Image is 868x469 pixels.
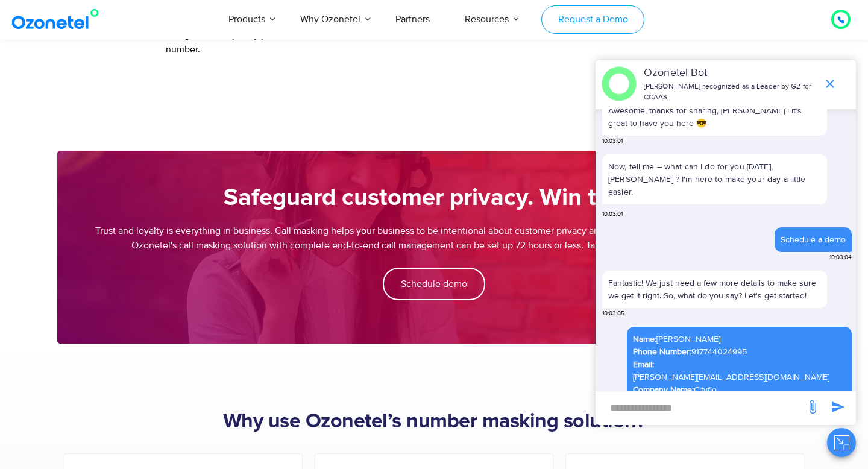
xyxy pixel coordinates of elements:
[829,253,852,262] span: 10:03:04
[633,371,829,383] a: [PERSON_NAME][EMAIL_ADDRESS][DOMAIN_NAME]
[81,224,787,253] p: Trust and loyalty is everything in business. Call masking helps your business to be intentional a...
[633,347,691,357] b: Phone Number:
[57,410,811,434] h2: Why use Ozonetel’s number masking solution?
[602,309,624,318] span: 10:03:05
[644,65,817,81] p: Ozonetel Bot
[602,66,637,101] img: header
[633,334,656,344] b: Name:
[800,395,825,419] span: send message
[602,154,827,204] p: Now, tell me – what can I do for you [DATE], [PERSON_NAME] ? I'm here to make your day a little e...
[633,385,694,395] b: Company Name:
[602,397,799,419] div: new-msg-input
[781,233,846,246] div: Schedule a demo
[608,104,821,130] p: Awesome, thanks for sharing, [PERSON_NAME] ! It's great to have you here 😎
[541,5,644,34] a: Request a Demo
[827,428,856,457] button: Close chat
[826,395,850,419] span: send message
[602,137,623,146] span: 10:03:01
[644,81,817,103] p: [PERSON_NAME] recognized as a Leader by G2 for CCAAS
[401,279,467,289] span: Schedule demo
[81,181,787,215] h5: Safeguard customer privacy. Win trust.
[818,72,842,96] span: end chat or minimize
[608,277,821,302] p: Fantastic! We just need a few more details to make sure we get it right. So, what do you say? Let...
[383,268,485,300] a: Schedule demo
[633,359,654,370] b: Email:
[602,210,623,219] span: 10:03:01
[633,333,846,396] div: [PERSON_NAME] 917744024995 Cityflo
